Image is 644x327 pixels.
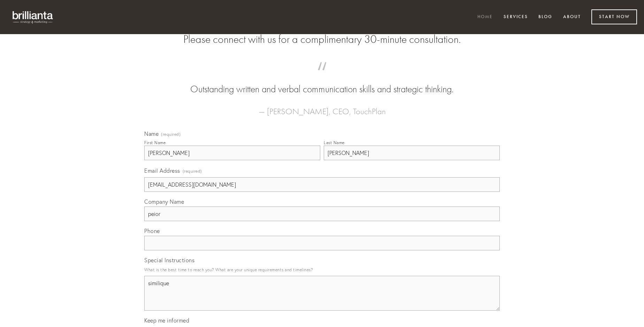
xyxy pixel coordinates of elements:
[7,7,59,27] img: brillianta - research, strategy, marketing
[144,167,180,174] span: Email Address
[144,33,500,46] h2: Please connect with us for a complimentary 30-minute consultation.
[155,69,489,83] span: “
[324,140,345,145] div: Last Name
[591,9,637,24] a: Start Now
[155,96,489,118] figcaption: — [PERSON_NAME], CEO, TouchPlan
[499,11,532,23] a: Services
[144,317,189,324] span: Keep me informed
[144,276,500,311] textarea: similique
[144,257,194,264] span: Special Instructions
[473,11,497,23] a: Home
[144,227,160,234] span: Phone
[155,69,489,96] blockquote: Outstanding written and verbal communication skills and strategic thinking.
[144,198,184,205] span: Company Name
[144,265,500,274] p: What is the best time to reach you? What are your unique requirements and timelines?
[161,132,181,137] span: (required)
[144,130,159,137] span: Name
[559,11,585,23] a: About
[144,140,166,145] div: First Name
[534,11,557,23] a: Blog
[183,166,202,176] span: (required)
